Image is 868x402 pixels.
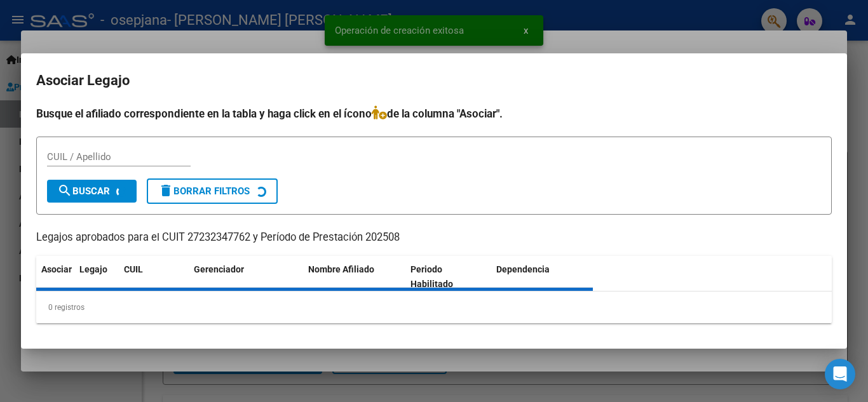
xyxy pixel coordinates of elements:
[147,178,278,204] button: Borrar Filtros
[36,105,832,122] h4: Busque el afiliado correspondiente en la tabla y haga click en el ícono de la columna "Asociar".
[308,264,374,274] span: Nombre Afiliado
[194,264,244,274] span: Gerenciador
[158,183,173,198] mat-icon: delete
[57,185,110,197] span: Buscar
[36,256,74,298] datatable-header-cell: Asociar
[36,230,832,246] p: Legajos aprobados para el CUIT 27232347762 y Período de Prestación 202508
[158,185,250,197] span: Borrar Filtros
[79,264,107,274] span: Legajo
[36,69,832,93] h2: Asociar Legajo
[303,256,405,298] datatable-header-cell: Nombre Afiliado
[189,256,303,298] datatable-header-cell: Gerenciador
[36,291,832,323] div: 0 registros
[496,264,550,274] span: Dependencia
[491,256,593,298] datatable-header-cell: Dependencia
[57,183,72,198] mat-icon: search
[405,256,491,298] datatable-header-cell: Periodo Habilitado
[41,264,72,274] span: Asociar
[124,264,143,274] span: CUIL
[410,264,453,289] span: Periodo Habilitado
[47,180,137,203] button: Buscar
[119,256,189,298] datatable-header-cell: CUIL
[74,256,119,298] datatable-header-cell: Legajo
[825,359,855,389] div: Open Intercom Messenger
